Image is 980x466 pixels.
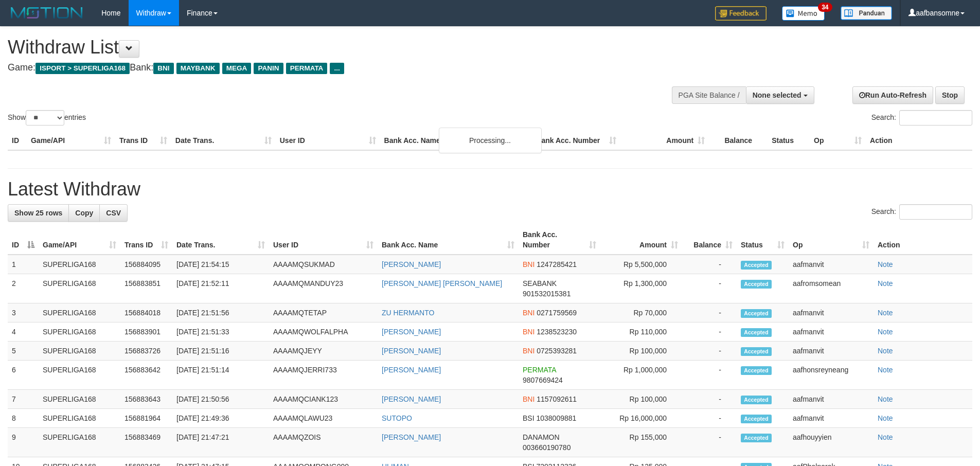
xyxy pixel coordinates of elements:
[269,390,378,409] td: AAAAMQCIANK123
[380,131,532,150] th: Bank Acc. Name
[741,434,772,442] span: Accepted
[878,328,893,336] a: Note
[8,179,972,200] h1: Latest Withdraw
[27,131,115,150] th: Game/API
[537,260,577,268] span: Copy 1247285421 to clipboard
[120,225,172,255] th: Trans ID: activate to sort column ascending
[172,274,269,303] td: [DATE] 21:52:11
[8,131,27,150] th: ID
[789,342,874,361] td: aafmanvit
[172,428,269,457] td: [DATE] 21:47:21
[878,395,893,403] a: Note
[8,63,643,73] h4: Game: Bank:
[789,361,874,390] td: aafhonsreyneang
[8,428,39,457] td: 9
[768,131,810,150] th: Status
[286,63,328,74] span: PERMATA
[39,303,120,322] td: SUPERLIGA168
[8,204,69,222] a: Show 25 rows
[120,409,172,428] td: 156881964
[115,131,171,150] th: Trans ID
[39,409,120,428] td: SUPERLIGA168
[741,309,772,318] span: Accepted
[866,131,972,150] th: Action
[741,280,772,289] span: Accepted
[120,274,172,303] td: 156883851
[878,347,893,355] a: Note
[39,274,120,303] td: SUPERLIGA168
[8,322,39,342] td: 4
[537,328,577,336] span: Copy 1238523230 to clipboard
[39,390,120,409] td: SUPERLIGA168
[682,255,737,274] td: -
[153,63,173,74] span: BNI
[523,290,571,298] span: Copy 901532015381 to clipboard
[382,328,441,336] a: [PERSON_NAME]
[841,6,892,20] img: panduan.png
[120,303,172,322] td: 156884018
[682,390,737,409] td: -
[382,309,434,317] a: ZU HERMANTO
[172,361,269,390] td: [DATE] 21:51:14
[878,414,893,422] a: Note
[600,390,682,409] td: Rp 100,000
[8,274,39,303] td: 2
[8,409,39,428] td: 8
[120,342,172,361] td: 156883726
[532,131,620,150] th: Bank Acc. Number
[878,279,893,288] a: Note
[899,110,972,126] input: Search:
[99,204,128,222] a: CSV
[782,6,825,21] img: Button%20Memo.svg
[789,255,874,274] td: aafmanvit
[682,409,737,428] td: -
[536,414,576,422] span: Copy 1038009881 to clipboard
[852,86,933,104] a: Run Auto-Refresh
[878,366,893,374] a: Note
[382,395,441,403] a: [PERSON_NAME]
[682,225,737,255] th: Balance: activate to sort column ascending
[935,86,965,104] a: Stop
[330,63,344,74] span: ...
[26,110,64,126] select: Showentries
[789,274,874,303] td: aafromsomean
[537,347,577,355] span: Copy 0725393281 to clipboard
[269,322,378,342] td: AAAAMQWOLFALPHA
[523,414,534,422] span: BSI
[874,225,972,255] th: Action
[789,225,874,255] th: Op: activate to sort column ascending
[523,366,556,374] span: PERMATA
[682,274,737,303] td: -
[172,303,269,322] td: [DATE] 21:51:56
[8,303,39,322] td: 3
[176,63,220,74] span: MAYBANK
[382,433,441,441] a: [PERSON_NAME]
[741,347,772,356] span: Accepted
[878,260,893,268] a: Note
[600,409,682,428] td: Rp 16,000,000
[537,395,577,403] span: Copy 1157092611 to clipboard
[753,91,801,99] span: None selected
[789,303,874,322] td: aafmanvit
[269,428,378,457] td: AAAAMQZOIS
[682,361,737,390] td: -
[523,443,571,452] span: Copy 003660190780 to clipboard
[600,274,682,303] td: Rp 1,300,000
[8,5,86,21] img: MOTION_logo.png
[600,428,682,457] td: Rp 155,000
[741,366,772,375] span: Accepted
[8,225,39,255] th: ID: activate to sort column descending
[523,328,534,336] span: BNI
[8,390,39,409] td: 7
[35,63,130,74] span: ISPORT > SUPERLIGA168
[746,86,814,104] button: None selected
[8,342,39,361] td: 5
[276,131,380,150] th: User ID
[39,322,120,342] td: SUPERLIGA168
[39,428,120,457] td: SUPERLIGA168
[8,37,643,58] h1: Withdraw List
[382,366,441,374] a: [PERSON_NAME]
[68,204,100,222] a: Copy
[523,347,534,355] span: BNI
[899,204,972,220] input: Search:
